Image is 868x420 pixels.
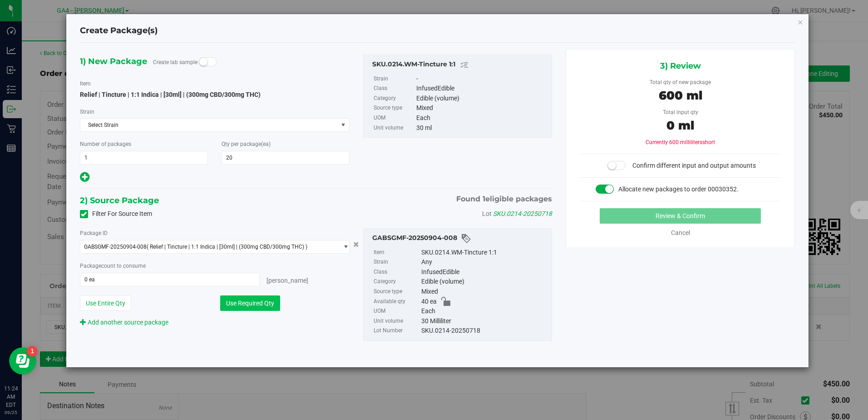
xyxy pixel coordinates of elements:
div: InfusedEdible [416,84,547,94]
span: 1 [483,195,485,203]
div: Each [416,113,547,123]
button: Cancel button [350,238,362,251]
input: 1 [80,151,207,164]
label: Create lab sample [153,55,197,69]
span: Qty per package [222,141,271,147]
label: Item [80,80,91,88]
span: Package to consume [80,263,146,269]
div: Mixed [416,103,547,113]
label: Source type [374,103,414,113]
label: Source type [374,287,419,297]
span: Total input qty [663,109,698,115]
span: 1) New Package [80,55,147,68]
label: Strain [374,74,414,84]
div: SKU.0214.WM-Tincture 1:1 [421,248,547,258]
input: 20 [222,151,349,164]
span: Found eligible packages [456,194,552,205]
span: 600 ml [659,88,702,103]
span: Total qty of new package [650,79,711,85]
a: Cancel [671,229,690,236]
span: select [338,119,349,131]
h4: Create Package(s) [80,25,158,37]
div: SKU.0214-20250718 [421,326,547,336]
label: UOM [374,306,419,316]
span: 40 ea [421,297,437,307]
label: Class [374,267,419,277]
label: Available qty [374,297,419,307]
label: UOM [374,113,414,123]
a: Add another source package [80,319,168,326]
label: Lot Number [374,326,419,336]
div: InfusedEdible [421,267,547,277]
span: Allocate new packages to order 00030352. [618,185,739,193]
label: Unit volume [374,316,419,326]
div: Any [421,257,547,267]
iframe: Resource center [9,347,36,375]
span: count [101,263,115,269]
label: Category [374,277,419,287]
div: 30 Milliliter [421,316,547,326]
span: 3) Review [660,59,701,73]
div: - [416,74,547,84]
div: Each [421,306,547,316]
label: Unit volume [374,123,414,133]
span: Add new output [80,175,89,182]
span: Lot [482,210,492,217]
div: 30 ml [416,123,547,133]
div: Edible (volume) [416,94,547,104]
div: Mixed [421,287,547,297]
span: (ea) [261,141,271,147]
span: Confirm different input and output amounts [632,162,756,169]
label: Strain [80,108,94,116]
label: Item [374,248,419,258]
iframe: Resource center unread badge [27,346,38,357]
button: Use Entire Qty [80,295,131,311]
span: 2) Source Package [80,194,159,207]
label: Class [374,84,414,94]
label: Strain [374,257,419,267]
span: ( Relief | Tincture | 1:1 Indica | [30ml] | (300mg CBD/300mg THC) ) [147,244,307,250]
span: GABSGMF-20250904-008 [84,244,147,250]
span: Select Strain [80,119,338,131]
span: Package ID [80,230,108,236]
label: Filter For Source Item [80,209,152,219]
div: Edible (volume) [421,277,547,287]
div: GABSGMF-20250904-008 [372,233,547,244]
label: Category [374,94,414,104]
span: Currently 600 milliliters [646,139,715,145]
span: SKU.0214-20250718 [493,210,552,217]
button: Review & Confirm [600,208,761,224]
span: [PERSON_NAME] [266,277,308,284]
div: SKU.0214.WM-Tincture 1:1 [372,60,547,70]
span: 0 ml [666,118,694,133]
input: 0 ea [80,273,259,286]
span: Relief | Tincture | 1:1 Indica | [30ml] | (300mg CBD/300mg THC) [80,91,261,98]
span: short [702,139,715,145]
span: Number of packages [80,141,131,147]
button: Use Required Qty [220,295,280,311]
span: select [338,240,349,253]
